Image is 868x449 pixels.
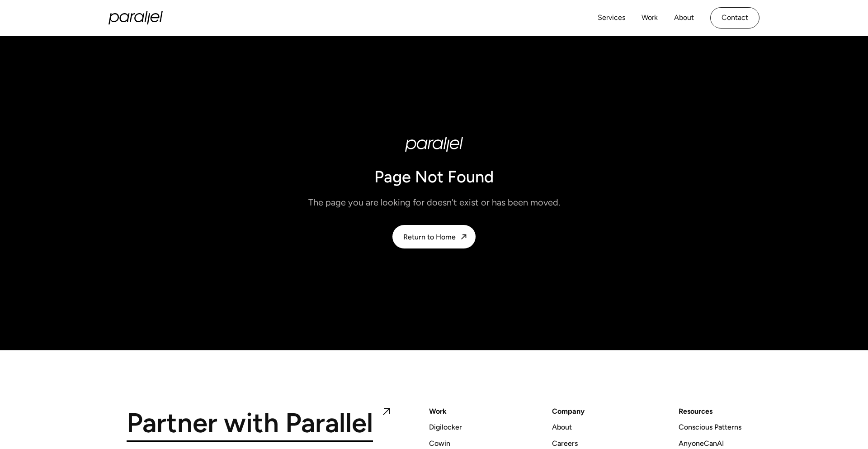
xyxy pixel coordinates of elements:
[308,166,560,188] h1: Page Not Found
[308,195,560,210] p: The page you are looking for doesn't exist or has been moved.
[127,405,373,442] h5: Partner with Parallel
[127,405,393,442] a: Partner with Parallel
[598,11,625,24] a: Services
[403,233,456,241] div: Return to Home
[642,11,658,24] a: Work
[679,421,741,433] a: Conscious Patterns
[392,225,476,248] a: Return to Home
[108,11,163,24] a: home
[710,7,759,29] a: Contact
[429,421,462,433] a: Digilocker
[429,405,447,417] a: Work
[674,11,694,24] a: About
[679,405,712,417] div: Resources
[552,421,572,433] a: About
[552,405,585,417] a: Company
